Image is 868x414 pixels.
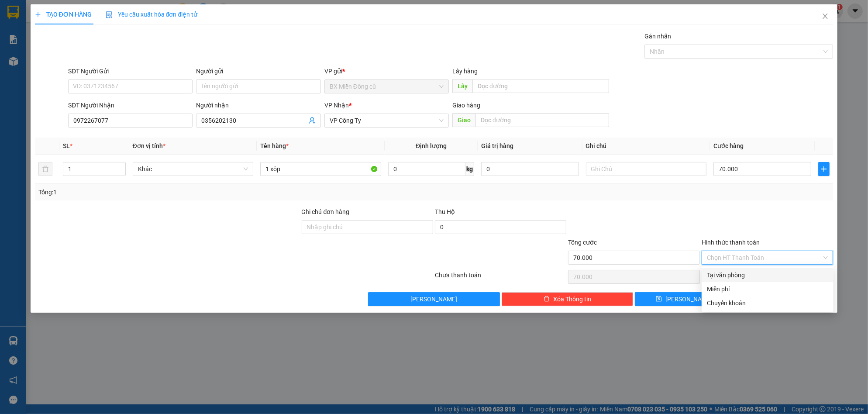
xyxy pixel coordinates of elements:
span: Xóa Thông tin [553,294,591,304]
span: Giao [452,113,475,127]
button: Close [813,4,837,29]
span: Cước hàng [713,142,744,149]
span: close [822,13,829,20]
label: Ghi chú đơn hàng [302,208,350,215]
span: plus [35,11,41,17]
span: Tổng cước [568,239,597,246]
input: VD: Bàn, Ghế [260,162,381,176]
span: SL [63,142,70,149]
span: Đơn vị tính [133,142,165,149]
div: Miễn phí [707,284,828,294]
span: Giá trị hàng [481,142,513,149]
span: plus [819,166,829,172]
button: delete [38,162,52,176]
div: Người nhận [196,100,320,110]
div: SĐT Người Gửi [68,66,193,76]
span: delete [544,296,550,303]
input: Ghi Chú [586,162,707,176]
span: [PERSON_NAME] [665,294,712,304]
div: VP gửi [324,66,449,76]
button: [PERSON_NAME] [368,292,499,306]
span: kg [465,162,474,176]
span: TẠO ĐƠN HÀNG [35,11,92,18]
span: [PERSON_NAME] [411,294,458,304]
label: Gán nhãn [644,33,671,40]
span: VP Nhận [324,102,349,109]
input: Dọc đường [475,113,609,127]
span: Khác [138,162,248,176]
label: Hình thức thanh toán [702,239,760,246]
span: save [656,296,662,303]
button: deleteXóa Thông tin [502,292,633,306]
button: plus [818,162,830,176]
span: Định lượng [416,142,447,149]
div: Người gửi [196,66,320,76]
input: 0 [481,162,579,176]
span: Giao hàng [452,102,480,109]
img: icon [106,11,113,18]
div: SĐT Người Nhận [68,100,193,110]
span: Yêu cầu xuất hóa đơn điện tử [106,11,198,18]
div: Tổng: 1 [38,187,335,197]
input: Dọc đường [472,79,609,93]
span: Tên hàng [260,142,289,149]
span: VP Công Ty [330,114,444,127]
div: Tại văn phòng [707,270,828,280]
span: BX Miền Đông cũ [330,80,444,93]
span: Lấy [452,79,472,93]
button: save[PERSON_NAME] [635,292,733,306]
div: Chuyển khoản [707,298,828,308]
span: user-add [309,117,316,124]
input: Ghi chú đơn hàng [302,220,433,234]
div: Chưa thanh toán [434,270,567,286]
th: Ghi chú [582,138,710,155]
span: Lấy hàng [452,68,478,75]
span: Thu Hộ [435,208,455,215]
